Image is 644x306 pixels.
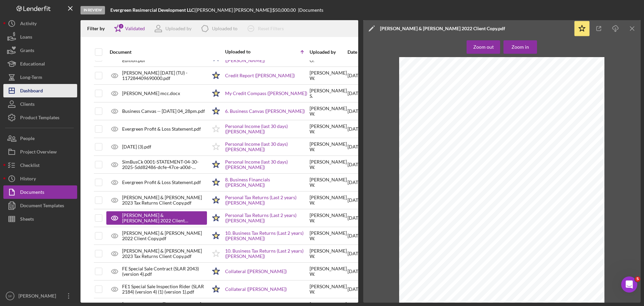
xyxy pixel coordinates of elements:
[3,145,77,159] button: Project Overview
[310,266,347,277] div: [PERSON_NAME] W .
[310,284,347,295] div: [PERSON_NAME] W .
[122,144,151,149] div: [DATE] (3).pdf
[225,108,305,114] a: 6. Business Canvas ([PERSON_NAME])
[122,195,207,206] div: [PERSON_NAME] & [PERSON_NAME] 2023 Tax Returns Client Copy.pdf
[212,26,237,31] div: Uploaded to
[196,7,272,13] div: [PERSON_NAME] [PERSON_NAME] |
[3,212,77,226] button: Sheets
[225,124,309,134] a: Personal Income (last 30 days) ([PERSON_NAME])
[122,266,207,277] div: FE Special Sale Contract (SLAR 2043) (version 4).pdf
[3,84,77,97] button: Dashboard
[310,70,347,81] div: [PERSON_NAME] W .
[3,17,77,30] button: Activity
[122,108,205,114] div: Business Canvas -- [DATE] 04_28pm.pdf
[17,289,60,304] div: [PERSON_NAME]
[347,263,362,280] div: [DATE]
[87,26,110,31] div: Filter by
[20,212,34,227] div: Sheets
[272,7,298,13] div: $50,000.00
[310,141,347,152] div: [PERSON_NAME] W .
[118,23,124,29] div: 2
[165,26,192,31] div: Uploaded by
[347,156,362,173] div: [DATE]
[635,276,640,282] span: 5
[347,192,362,209] div: [DATE]
[20,199,64,214] div: Document Templates
[122,230,207,241] div: [PERSON_NAME] & [PERSON_NAME] 2022 Client Copy.pdf
[225,230,309,241] a: 10. Business Tax Returns (Last 2 years) ([PERSON_NAME])
[347,67,362,84] div: [DATE]
[20,44,34,59] div: Grants
[3,172,77,185] button: History
[20,185,44,201] div: Documents
[347,281,362,298] div: [DATE]
[20,145,57,160] div: Project Overview
[225,141,309,152] a: Personal Income (last 30 days) ([PERSON_NAME])
[8,294,12,298] text: SF
[473,40,494,54] div: Zoom out
[122,159,207,170] div: SimBusCk 0001-STATEMENT-04-30-2025-5dd82486-dcfe-47ce-a00d-fa9abb0cfc0b.pdf
[347,210,362,226] div: [DATE]
[347,49,362,55] div: Date
[258,22,284,35] div: Reset Filters
[225,195,309,206] a: Personal Tax Returns (Last 2 years) ([PERSON_NAME])
[347,121,362,137] div: [DATE]
[20,159,40,174] div: Checklist
[3,111,77,124] button: Product Templates
[503,40,537,54] button: Zoom in
[122,284,207,295] div: FE1 Special Sale Inspection Rider (SLAR 2184) (version 4) (1) (version 1).pdf
[3,44,77,57] button: Grants
[3,97,77,111] a: Clients
[225,287,287,292] a: Collateral ([PERSON_NAME])
[20,30,32,45] div: Loans
[347,138,362,155] div: [DATE]
[310,49,347,55] div: Uploaded by
[225,269,287,274] a: Collateral ([PERSON_NAME])
[122,213,200,223] div: [PERSON_NAME] & [PERSON_NAME] 2022 Client Copy.pdf
[122,70,207,81] div: [PERSON_NAME] [DATE] (TU) - 117284409690000.pdf
[347,245,362,262] div: [DATE]
[347,85,362,102] div: [DATE]
[380,26,505,31] div: [PERSON_NAME] & [PERSON_NAME] 2022 Client Copy.pdf
[122,180,201,185] div: Evergreen Profit & Loss Statement.pdf
[20,111,59,126] div: Product Templates
[20,132,35,147] div: People
[310,124,347,134] div: [PERSON_NAME] W .
[225,73,295,78] a: Credit Report ([PERSON_NAME])
[3,159,77,172] button: Checklist
[310,106,347,117] div: [PERSON_NAME] W .
[298,7,323,13] div: | Documents
[122,126,201,132] div: Evergreen Profit & Loss Statement.pdf
[347,174,362,191] div: [DATE]
[3,71,77,84] button: Long-Term
[125,26,145,31] div: Validated
[3,30,77,44] button: Loans
[467,40,500,54] button: Zoom out
[225,49,267,54] div: Uploaded to
[310,177,347,188] div: [PERSON_NAME] W .
[20,17,37,32] div: Activity
[310,159,347,170] div: [PERSON_NAME] W .
[3,132,77,145] button: People
[3,199,77,212] button: Document Templates
[122,91,180,96] div: [PERSON_NAME] mcc.docx
[3,185,77,199] button: Documents
[110,49,207,55] div: Document
[20,71,42,86] div: Long-Term
[243,22,290,35] button: Reset Filters
[20,172,36,187] div: History
[110,7,196,13] div: |
[3,57,77,71] button: Educational
[225,159,309,170] a: Personal Income (last 30 days) ([PERSON_NAME])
